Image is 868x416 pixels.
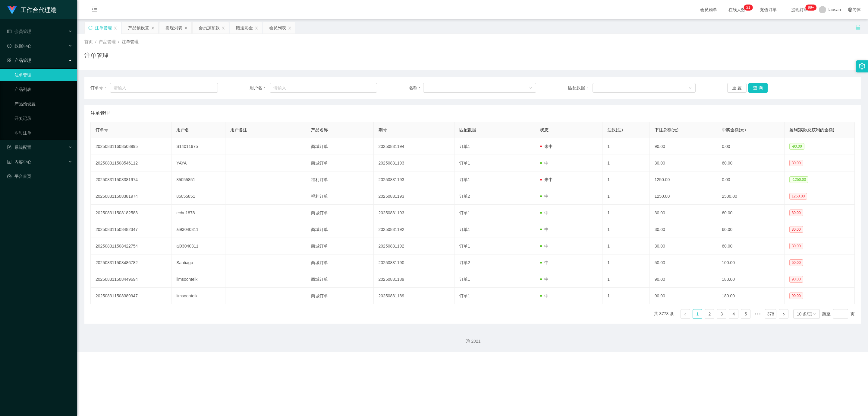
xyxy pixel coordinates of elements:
td: 202508311508389947 [91,288,171,304]
span: 中 [540,260,549,265]
span: 未中 [540,144,553,149]
td: 30.00 [650,221,717,238]
li: 4 [729,309,738,319]
td: 180.00 [717,288,784,304]
a: 开奖记录 [14,112,72,124]
td: 1 [602,288,649,304]
span: 充值订单 [757,8,780,12]
td: 202508311508182583 [91,205,171,221]
a: 即时注单 [14,127,72,139]
td: 202508311508546112 [91,155,171,171]
span: -90.00 [789,143,804,150]
div: 会员加扣款 [199,22,220,34]
i: 图标: profile [7,160,11,164]
td: 商城订单 [306,155,373,171]
span: 匹配数据 [459,127,476,132]
td: 20250831192 [374,221,454,238]
div: 10 条/页 [797,309,812,318]
td: 30.00 [650,155,717,171]
span: 产品管理 [7,58,31,63]
td: 50.00 [650,254,717,271]
span: 中 [540,244,549,248]
td: 90.00 [650,271,717,288]
span: 注数(注) [607,127,623,132]
span: 30.00 [789,210,803,216]
li: 5 [741,309,750,319]
td: echu1878 [171,205,225,221]
td: 商城订单 [306,138,373,155]
td: 1 [602,188,649,205]
i: 图标: down [529,86,533,90]
span: 下注总额(元) [655,127,678,132]
div: 提现列表 [165,22,182,34]
td: 1 [602,171,649,188]
td: 20250831190 [374,254,454,271]
td: limsoonteik [171,271,225,288]
i: 图标: check-circle-o [7,44,11,48]
li: 下一页 [779,309,788,319]
td: 1 [602,205,649,221]
span: 数据中心 [7,43,31,48]
li: 上一页 [681,309,690,319]
span: 中 [540,210,549,215]
td: 2500.00 [717,188,784,205]
td: 1 [602,138,649,155]
span: 订单2 [459,194,470,199]
td: 1250.00 [650,188,717,205]
span: 50.00 [789,259,803,266]
i: 图标: sync [88,26,93,30]
td: Santiago [171,254,225,271]
td: 商城订单 [306,288,373,304]
td: 202508311508422754 [91,238,171,254]
div: 会员列表 [269,22,286,34]
span: 提现订单 [788,8,811,12]
i: 图标: left [684,312,687,316]
span: 盈利(实际总获利的金额) [789,127,834,132]
button: 查 询 [748,83,768,93]
td: 0.00 [717,138,784,155]
span: 订单2 [459,260,470,265]
span: 会员管理 [7,29,31,34]
li: 共 3778 条， [654,309,678,319]
span: 订单1 [459,244,470,248]
i: 图标: close [288,26,291,30]
i: 图标: close [184,26,188,30]
td: 1 [602,238,649,254]
div: 注单管理 [95,22,112,34]
td: 商城订单 [306,271,373,288]
span: 30.00 [789,160,803,166]
span: 订单1 [459,293,470,298]
td: 商城订单 [306,254,373,271]
td: limsoonteik [171,288,225,304]
td: 202508311508486782 [91,254,171,271]
td: 1 [602,155,649,171]
div: 产品预设置 [128,22,149,34]
span: / [95,39,96,44]
i: 图标: close [222,26,225,30]
span: 30.00 [789,243,803,249]
a: 注单管理 [14,69,72,81]
span: 状态 [540,127,549,132]
span: 产品管理 [99,39,116,44]
td: 福利订单 [306,171,373,188]
input: 请输入 [270,83,377,93]
span: 用户备注 [230,127,247,132]
span: 名称： [409,85,423,91]
td: 1 [602,271,649,288]
td: 1 [602,254,649,271]
i: 图标: form [7,145,11,149]
span: 订单1 [459,277,470,282]
span: 中奖金额(元) [722,127,746,132]
i: 图标: close [114,26,117,30]
td: 202508311508381974 [91,171,171,188]
span: 未中 [540,177,553,182]
h1: 注单管理 [84,51,108,60]
td: 20250831189 [374,271,454,288]
span: 订单号 [96,127,108,132]
span: 注单管理 [122,39,139,44]
td: 202508311508482347 [91,221,171,238]
td: 60.00 [717,221,784,238]
td: 85055851 [171,171,225,188]
i: 图标: appstore-o [7,58,11,62]
div: 赠送彩金 [236,22,253,34]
